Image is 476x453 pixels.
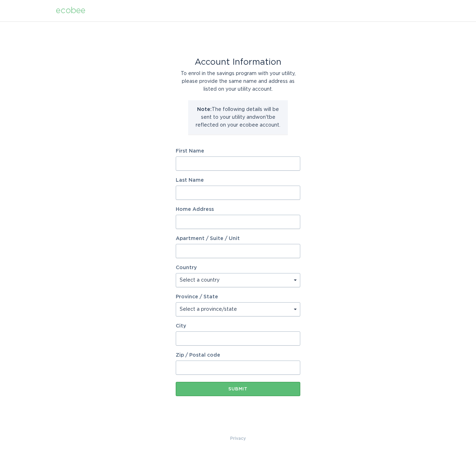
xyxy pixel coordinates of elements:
[176,149,300,154] label: First Name
[176,178,300,183] label: Last Name
[194,106,282,129] p: The following details will be sent to your utility and won't be reflected on your ecobee account.
[176,207,300,212] label: Home Address
[176,324,300,329] label: City
[176,353,300,358] label: Zip / Postal code
[56,7,85,15] div: ecobee
[176,294,218,299] label: Province / State
[179,387,297,391] div: Submit
[176,58,300,66] div: Account Information
[176,265,197,270] label: Country
[230,435,246,442] a: Privacy Policy & Terms of Use
[176,236,300,241] label: Apartment / Suite / Unit
[176,382,300,396] button: Submit
[176,70,300,93] div: To enrol in the savings program with your utility, please provide the same name and address as li...
[197,107,212,112] strong: Note:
